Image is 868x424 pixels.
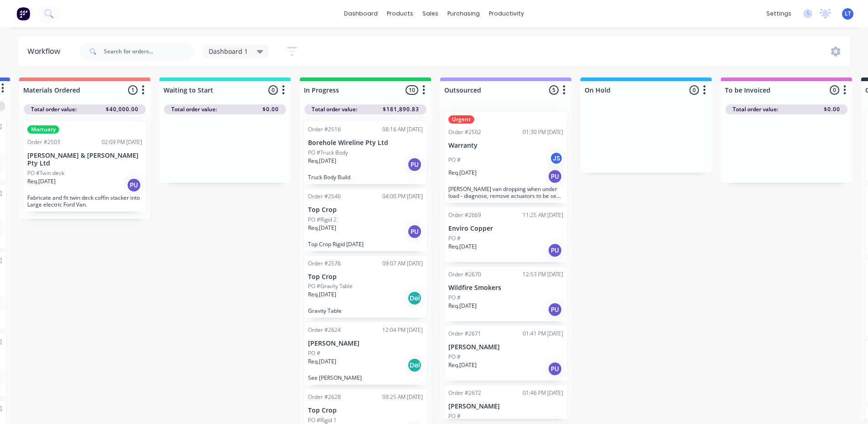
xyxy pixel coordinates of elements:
div: 01:30 PM [DATE] [523,128,563,136]
p: PO #Gravity Table [308,282,353,290]
span: Total order value: [31,105,77,114]
div: products [382,7,418,21]
p: Req. [DATE] [448,169,477,177]
p: PO #Twin deck [27,169,64,177]
div: Del [407,291,422,305]
div: MortuaryOrder #250302:09 PM [DATE][PERSON_NAME] & [PERSON_NAME] Pty LtdPO #Twin deckReq.[DATE]PUF... [24,122,146,212]
p: Enviro Copper [448,225,563,233]
p: PO # [448,412,461,420]
p: Top Crop [308,206,423,214]
span: Total order value: [312,105,357,114]
p: PO # [308,349,320,357]
p: PO # [448,234,461,243]
div: Order #266911:25 AM [DATE]Enviro CopperPO #Req.[DATE]PU [445,207,567,262]
div: Order #2624 [308,326,341,334]
p: [PERSON_NAME] & [PERSON_NAME] Pty Ltd [27,152,142,167]
div: Urgent [448,115,474,124]
div: Order #267101:41 PM [DATE][PERSON_NAME]PO #Req.[DATE]PU [445,326,567,381]
div: PU [407,224,422,239]
div: Order #2669 [448,211,481,219]
p: [PERSON_NAME] [308,340,423,347]
div: Order #251608:16 AM [DATE]Borehole Wireline Pty LtdPO #Truck BodyReq.[DATE]PUTruck Body Build [304,122,426,184]
span: LT [845,10,851,18]
p: [PERSON_NAME] [448,403,563,410]
p: [PERSON_NAME] van dropping when under load - diagnose, remove actuators to be sent away for repai... [448,186,563,199]
p: Req. [DATE] [308,357,336,366]
div: Order #254604:00 PM [DATE]Top CropPO #Rigid 2Req.[DATE]PUTop Crop Rigid [DATE] [304,189,426,251]
div: PU [407,157,422,172]
div: Order #267012:53 PM [DATE]Wildfire SmokersPO #Req.[DATE]PU [445,267,567,321]
div: sales [418,7,443,21]
p: Borehole Wireline Pty Ltd [308,139,423,147]
div: 02:09 PM [DATE] [102,138,142,146]
p: PO #Rigid 2 [308,216,337,224]
p: Req. [DATE] [448,302,477,310]
span: $0.00 [262,105,279,114]
div: Mortuary [27,125,59,134]
a: dashboard [339,7,382,21]
div: PU [548,362,562,376]
p: Req. [DATE] [308,224,336,232]
p: Req. [DATE] [448,361,477,369]
p: PO # [448,294,461,302]
div: 08:16 AM [DATE] [382,125,423,134]
p: PO # [448,353,461,361]
div: Order #2671 [448,330,481,338]
div: Order #2516 [308,125,341,134]
div: Order #257609:07 AM [DATE]Top CropPO #Gravity TableReq.[DATE]DelGravity Table [304,256,426,318]
div: 01:41 PM [DATE] [523,330,563,338]
p: Req. [DATE] [308,290,336,299]
p: See [PERSON_NAME] [308,374,423,381]
p: Warranty [448,142,563,150]
div: Order #2576 [308,259,341,268]
div: PU [127,178,141,192]
div: 09:25 AM [DATE] [382,393,423,401]
p: Req. [DATE] [448,243,477,251]
p: Truck Body Build [308,174,423,181]
div: Workflow [27,46,65,57]
div: Order #2670 [448,270,481,279]
p: Wildfire Smokers [448,284,563,292]
div: 01:46 PM [DATE] [523,389,563,397]
div: Order #2628 [308,393,341,401]
div: Del [407,358,422,372]
div: Order #2502 [448,128,481,136]
span: $40,000.00 [106,105,139,114]
div: 09:07 AM [DATE] [382,259,423,268]
div: PU [548,302,562,317]
input: Search for orders... [104,42,194,61]
span: $0.00 [824,105,840,114]
span: Dashboard 1 [209,47,248,56]
img: Factory [16,7,30,21]
p: PO #Truck Body [308,149,348,157]
p: Req. [DATE] [308,157,336,165]
p: Gravity Table [308,307,423,314]
span: Total order value: [733,105,778,114]
div: UrgentOrder #250201:30 PM [DATE]WarrantyPO #JSReq.[DATE]PU[PERSON_NAME] van dropping when under l... [445,112,567,203]
p: Top Crop [308,407,423,414]
div: PU [548,169,562,184]
div: Order #2546 [308,192,341,201]
div: Order #2672 [448,389,481,397]
div: purchasing [443,7,484,21]
p: Top Crop Rigid [DATE] [308,241,423,248]
p: Top Crop [308,273,423,281]
div: productivity [484,7,529,21]
span: Total order value: [171,105,217,114]
div: Order #2503 [27,138,60,146]
p: PO # [448,156,461,164]
p: [PERSON_NAME] [448,343,563,351]
span: $181,890.83 [383,105,419,114]
div: 12:53 PM [DATE] [523,270,563,279]
p: Fabricate and fit twin deck coffin stacker into Large electric Ford Van. [27,194,142,208]
div: 04:00 PM [DATE] [382,192,423,201]
div: 11:25 AM [DATE] [523,211,563,219]
div: Order #262412:04 PM [DATE][PERSON_NAME]PO #Req.[DATE]DelSee [PERSON_NAME] [304,322,426,385]
p: Req. [DATE] [27,177,56,186]
div: settings [762,7,796,21]
div: PU [548,243,562,258]
div: 12:04 PM [DATE] [382,326,423,334]
div: JS [550,151,563,165]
